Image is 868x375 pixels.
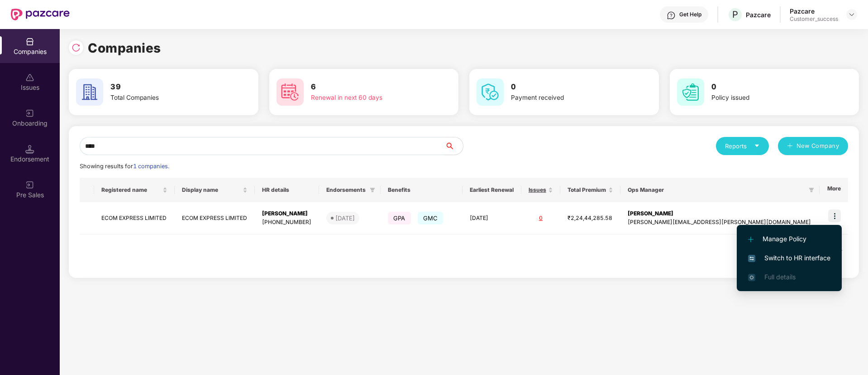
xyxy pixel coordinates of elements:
span: filter [807,185,816,195]
span: 1 companies. [133,163,169,170]
th: Registered name [94,178,174,202]
h3: 0 [511,81,625,93]
h3: 39 [110,81,224,93]
div: [PHONE_NUMBER] [262,218,312,227]
span: Display name [182,186,241,194]
span: Ops Manager [628,186,805,194]
img: New Pazcare Logo [11,9,70,20]
div: Renewal in next 60 days [311,93,425,103]
img: svg+xml;base64,PHN2ZyB4bWxucz0iaHR0cDovL3d3dy53My5vcmcvMjAwMC9zdmciIHdpZHRoPSIxNiIgaGVpZ2h0PSIxNi... [748,255,755,262]
span: Total Premium [568,186,606,194]
h1: Companies [88,38,161,58]
span: filter [370,187,375,193]
div: Pazcare [790,7,838,15]
span: Registered name [101,186,160,194]
button: plusNew Company [778,137,848,155]
div: [DATE] [335,214,355,223]
span: plus [787,143,793,150]
th: Display name [175,178,255,202]
div: Get Help [679,11,701,18]
div: 0 [529,214,553,223]
img: svg+xml;base64,PHN2ZyB4bWxucz0iaHR0cDovL3d3dy53My5vcmcvMjAwMC9zdmciIHdpZHRoPSI2MCIgaGVpZ2h0PSI2MC... [677,78,704,106]
img: svg+xml;base64,PHN2ZyB4bWxucz0iaHR0cDovL3d3dy53My5vcmcvMjAwMC9zdmciIHdpZHRoPSI2MCIgaGVpZ2h0PSI2MC... [477,78,504,106]
span: Endorsements [326,186,366,194]
div: Pazcare [746,10,771,19]
th: HR details [255,178,319,202]
span: Full details [764,273,796,281]
span: New Company [796,141,839,151]
span: filter [809,187,814,193]
button: search [444,137,463,155]
h3: 0 [711,81,825,93]
img: svg+xml;base64,PHN2ZyB4bWxucz0iaHR0cDovL3d3dy53My5vcmcvMjAwMC9zdmciIHdpZHRoPSIxMi4yMDEiIGhlaWdodD... [748,237,754,242]
span: GPA [388,212,411,224]
div: Total Companies [110,93,224,103]
img: svg+xml;base64,PHN2ZyB3aWR0aD0iMTQuNSIgaGVpZ2h0PSIxNC41IiB2aWV3Qm94PSIwIDAgMTYgMTYiIGZpbGw9Im5vbm... [25,145,34,154]
span: Switch to HR interface [748,253,830,263]
h3: 6 [311,81,425,93]
img: svg+xml;base64,PHN2ZyBpZD0iSXNzdWVzX2Rpc2FibGVkIiB4bWxucz0iaHR0cDovL3d3dy53My5vcmcvMjAwMC9zdmciIH... [25,73,34,82]
span: Showing results for [80,163,169,170]
img: svg+xml;base64,PHN2ZyBpZD0iUmVsb2FkLTMyeDMyIiB4bWxucz0iaHR0cDovL3d3dy53My5vcmcvMjAwMC9zdmciIHdpZH... [72,43,81,52]
div: [PERSON_NAME] [262,209,312,218]
div: [PERSON_NAME] [628,209,812,218]
img: svg+xml;base64,PHN2ZyB3aWR0aD0iMjAiIGhlaWdodD0iMjAiIHZpZXdCb3g9IjAgMCAyMCAyMCIgZmlsbD0ibm9uZSIgeG... [25,180,34,190]
span: filter [368,185,377,195]
div: Payment received [511,93,625,103]
th: Earliest Renewal [463,178,521,202]
span: Manage Policy [748,234,830,244]
span: caret-down [754,143,760,149]
th: Benefits [381,178,463,202]
img: svg+xml;base64,PHN2ZyB4bWxucz0iaHR0cDovL3d3dy53My5vcmcvMjAwMC9zdmciIHdpZHRoPSI2MCIgaGVpZ2h0PSI2MC... [277,78,304,106]
td: ECOM EXPRESS LIMITED [94,202,174,234]
th: Issues [521,178,561,202]
td: [DATE] [463,202,521,234]
th: Total Premium [560,178,620,202]
div: Policy issued [711,93,825,103]
div: Customer_success [790,15,838,23]
span: GMC [418,212,444,224]
img: svg+xml;base64,PHN2ZyB4bWxucz0iaHR0cDovL3d3dy53My5vcmcvMjAwMC9zdmciIHdpZHRoPSIxNi4zNjMiIGhlaWdodD... [748,274,755,281]
span: search [444,142,463,150]
img: svg+xml;base64,PHN2ZyB3aWR0aD0iMjAiIGhlaWdodD0iMjAiIHZpZXdCb3g9IjAgMCAyMCAyMCIgZmlsbD0ibm9uZSIgeG... [25,109,34,118]
img: svg+xml;base64,PHN2ZyBpZD0iRHJvcGRvd24tMzJ4MzIiIHhtbG5zPSJodHRwOi8vd3d3LnczLm9yZy8yMDAwL3N2ZyIgd2... [848,11,855,18]
div: [PERSON_NAME][EMAIL_ADDRESS][PERSON_NAME][DOMAIN_NAME] [628,218,812,227]
td: ECOM EXPRESS LIMITED [175,202,255,234]
span: Issues [529,186,547,194]
span: P [732,9,738,20]
th: More [820,178,848,202]
img: svg+xml;base64,PHN2ZyB4bWxucz0iaHR0cDovL3d3dy53My5vcmcvMjAwMC9zdmciIHdpZHRoPSI2MCIgaGVpZ2h0PSI2MC... [76,78,103,106]
img: icon [828,209,841,222]
img: svg+xml;base64,PHN2ZyBpZD0iQ29tcGFuaWVzIiB4bWxucz0iaHR0cDovL3d3dy53My5vcmcvMjAwMC9zdmciIHdpZHRoPS... [25,37,34,46]
div: Reports [725,141,760,151]
img: svg+xml;base64,PHN2ZyBpZD0iSGVscC0zMngzMiIgeG1sbnM9Imh0dHA6Ly93d3cudzMub3JnLzIwMDAvc3ZnIiB3aWR0aD... [667,11,676,20]
div: ₹2,24,44,285.58 [568,214,613,223]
